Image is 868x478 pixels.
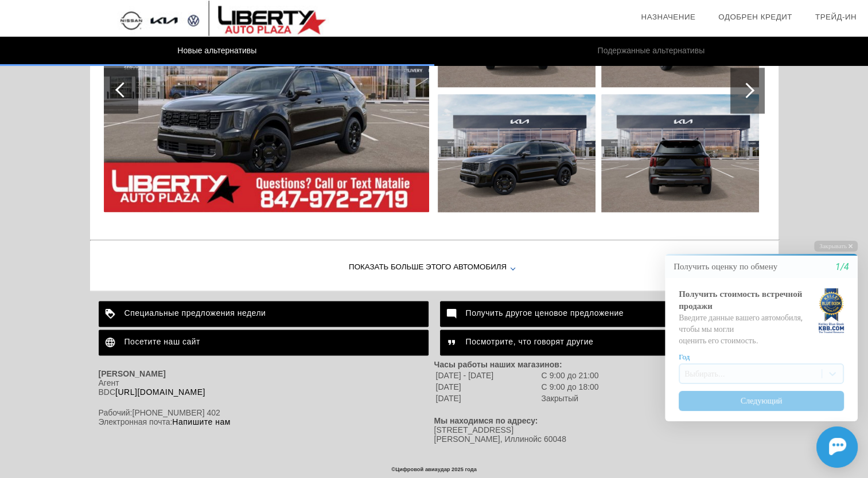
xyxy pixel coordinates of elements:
font: Рабочий: [99,408,220,417]
img: ic_language_white_24dp_2x.png [99,330,124,355]
a: Посмотрите, что говорят другие [440,330,770,355]
td: [DATE] - [DATE] [435,370,540,381]
a: Назначение [641,13,695,21]
a: Посетите наш сайт [99,330,429,355]
strong: [PERSON_NAME] [99,369,166,378]
img: ic_mode_comment_white_24dp_2x.png [440,301,466,327]
td: С 9:00 до 18:00 [541,382,600,392]
img: ic_loyalty_white_24dp_2x.png [99,301,124,327]
font: Показать больше этого автомобиля [349,262,507,271]
a: Трейд-ин [815,13,857,21]
td: С 9:00 до 21:00 [541,370,600,381]
a: Получить другое ценовое предложение [440,301,770,327]
img: ic_format_quote_white_24dp_2x.png [440,330,466,355]
img: image.aspx [601,94,759,212]
a: Специальные предложения недели [99,301,429,327]
td: Закрытый [541,393,600,403]
strong: Часы работы наших магазинов: [434,360,562,369]
font: Агент BDC [99,378,205,397]
iframe: Chat Assistance [641,230,868,478]
div: [STREET_ADDRESS] [PERSON_NAME], Иллинойс 60048 [434,425,770,444]
a: [URL][DOMAIN_NAME] [115,387,205,397]
td: [DATE] [435,393,540,403]
a: Напишите нам [172,417,230,426]
strong: Мы находимся по адресу: [434,416,538,425]
img: image.aspx [438,94,595,212]
span: [PHONE_NUMBER] 402 [132,408,220,417]
font: Электронная почта: [99,417,231,426]
td: [DATE] [435,382,540,392]
a: Одобрен кредит [718,13,792,21]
